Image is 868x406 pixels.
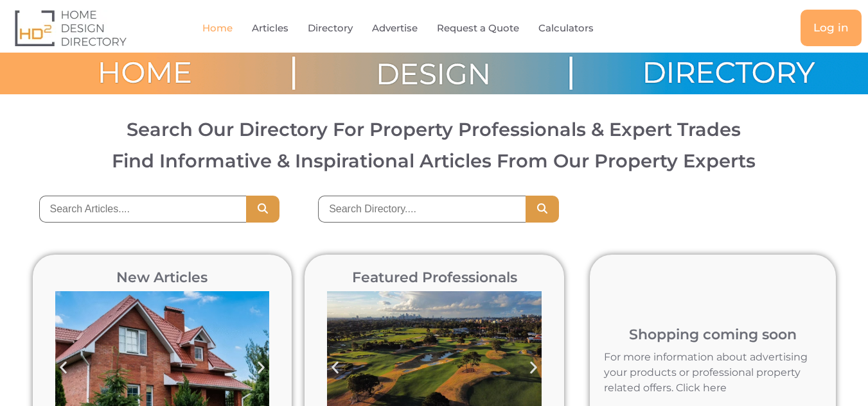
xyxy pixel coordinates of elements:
h2: New Articles [49,271,276,285]
a: Advertise [372,13,418,43]
h3: Find Informative & Inspirational Articles From Our Property Experts [21,151,847,170]
div: Next [519,353,548,382]
button: Search [526,196,559,223]
input: Search Articles.... [39,196,247,223]
a: Log in [801,10,862,46]
div: Previous [321,353,350,382]
h2: Featured Professionals [321,271,548,285]
p: For more information about advertising your products or professional property related offers. Cli... [604,350,822,396]
div: Previous [49,353,78,382]
a: Directory [308,13,353,43]
span: Log in [813,22,849,33]
a: Calculators [538,13,594,43]
a: Articles [252,13,288,43]
input: Search Directory.... [318,196,526,223]
a: Home [202,13,233,43]
button: Search [246,196,279,223]
a: Request a Quote [437,13,519,43]
nav: Menu [177,13,648,43]
h2: Search Our Directory For Property Professionals & Expert Trades [21,120,847,139]
h2: Shopping coming soon [596,328,829,342]
div: Next [247,353,276,382]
